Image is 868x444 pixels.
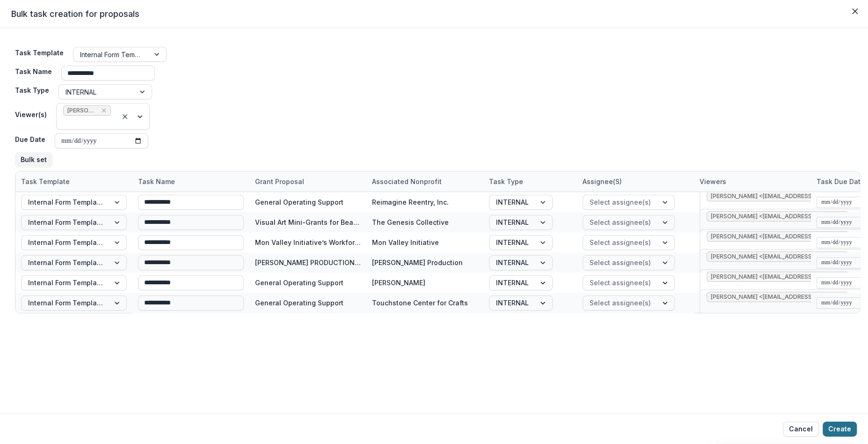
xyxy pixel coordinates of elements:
div: Viewers [694,171,811,192]
div: Mon Valley Initiative [372,237,439,247]
div: Mon Valley Initiative’s Workforce Development & Financial Coaching Program [255,237,361,247]
span: [PERSON_NAME] <[EMAIL_ADDRESS][DOMAIN_NAME]> [711,193,835,200]
div: Assignee(s) [577,171,694,192]
div: Task Type [483,171,577,192]
div: Remove Ti Wilhelm <twilhelm@theopportunityfund.org> [837,252,845,261]
span: [PERSON_NAME] <[EMAIL_ADDRESS][DOMAIN_NAME]> [711,253,835,260]
div: Task Name [132,177,181,186]
div: [PERSON_NAME] [372,278,425,288]
div: Remove Ti Wilhelm - twilhelm@theopportunityfund.org [100,106,108,115]
div: Grant Proposal [249,171,366,192]
div: Touchstone Center for Crafts [372,298,468,308]
div: Visual Art Mini-Grants for Beaver County Artists [255,217,361,227]
div: Remove Ti Wilhelm <twilhelm@theopportunityfund.org> [837,292,845,302]
div: [PERSON_NAME] Production [372,258,463,267]
button: Create [823,422,857,437]
div: Remove Ti Wilhelm <twilhelm@theopportunityfund.org> [837,272,845,281]
div: Assignee(s) [577,177,627,186]
div: Task Template [15,171,132,192]
span: [PERSON_NAME] <[EMAIL_ADDRESS][DOMAIN_NAME]> [711,274,835,280]
label: Task Type [15,85,49,95]
div: Associated Nonprofit [366,177,447,186]
span: [PERSON_NAME] - [PERSON_NAME][EMAIL_ADDRESS][DOMAIN_NAME] [67,107,97,114]
div: General Operating Support [255,278,343,288]
label: Viewer(s) [15,110,47,119]
div: Clear selected options [119,111,131,122]
button: Cancel [783,422,819,437]
label: Task Template [15,48,64,58]
div: General Operating Support [255,298,343,308]
button: Close [847,4,862,19]
span: [PERSON_NAME] <[EMAIL_ADDRESS][DOMAIN_NAME]> [711,233,835,240]
label: Due Date [15,134,45,144]
div: Associated Nonprofit [366,171,483,192]
div: Task Type [483,177,529,186]
div: Grant Proposal [249,177,310,186]
div: General Operating Support [255,197,343,207]
div: Reimagine Reentry, Inc. [372,197,449,207]
div: Task Template [15,177,75,186]
div: The Genesis Collective [372,217,449,227]
span: [PERSON_NAME] <[EMAIL_ADDRESS][DOMAIN_NAME]> [711,213,835,220]
label: Task Name [15,67,52,76]
div: Task Name [132,171,249,192]
div: [PERSON_NAME] PRODUCTION - [PERSON_NAME]'s R&J Project [255,258,361,267]
div: Viewers [694,177,732,186]
button: Bulk set [15,152,52,167]
div: Remove Ti Wilhelm <twilhelm@theopportunityfund.org> [837,232,845,241]
span: [PERSON_NAME] <[EMAIL_ADDRESS][DOMAIN_NAME]> [711,294,835,300]
div: Remove Ti Wilhelm <twilhelm@theopportunityfund.org> [837,212,845,221]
